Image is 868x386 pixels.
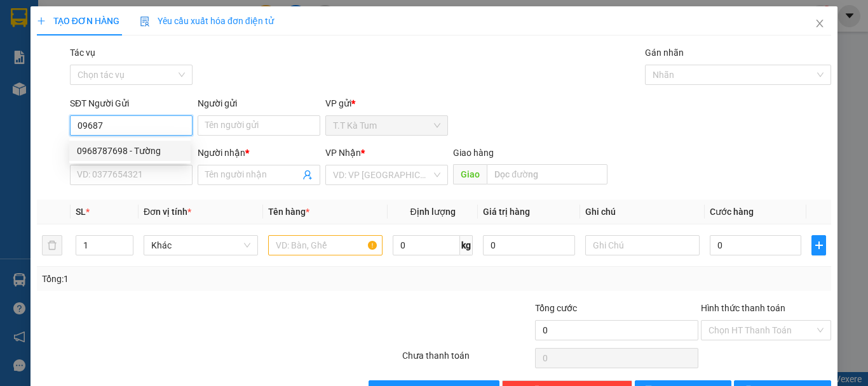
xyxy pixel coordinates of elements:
[69,141,191,161] div: 0968787698 - Tường
[268,235,383,255] input: VD: Bàn, Ghế
[487,164,607,184] input: Dọc đường
[37,16,46,25] span: plus
[144,207,191,217] span: Đơn vị tính
[70,96,193,110] div: SĐT Người Gửi
[140,16,274,26] span: Yêu cầu xuất hóa đơn điện tử
[483,235,574,255] input: 0
[460,235,473,255] span: kg
[302,170,313,180] span: user-add
[815,18,825,29] span: close
[37,16,119,26] span: TẠO ĐƠN HÀNG
[198,96,320,110] div: Người gửi
[77,144,183,158] div: 0968787698 - Tường
[701,303,785,313] label: Hình thức thanh toán
[198,146,320,160] div: Người nhận
[268,207,309,217] span: Tên hàng
[453,164,487,184] span: Giao
[401,349,534,371] div: Chưa thanh toán
[325,96,448,110] div: VP gửi
[535,303,577,313] span: Tổng cước
[42,272,336,286] div: Tổng: 1
[811,235,826,255] button: plus
[812,240,825,250] span: plus
[70,48,95,58] label: Tác vụ
[802,6,837,42] button: Close
[483,207,530,217] span: Giá trị hàng
[645,48,684,58] label: Gán nhãn
[453,148,494,158] span: Giao hàng
[410,207,455,217] span: Định lượng
[42,235,62,255] button: delete
[710,207,754,217] span: Cước hàng
[333,116,440,135] span: T.T Kà Tum
[325,148,361,158] span: VP Nhận
[140,16,150,27] img: icon
[585,235,700,255] input: Ghi Chú
[76,207,86,217] span: SL
[151,236,250,255] span: Khác
[580,200,705,224] th: Ghi chú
